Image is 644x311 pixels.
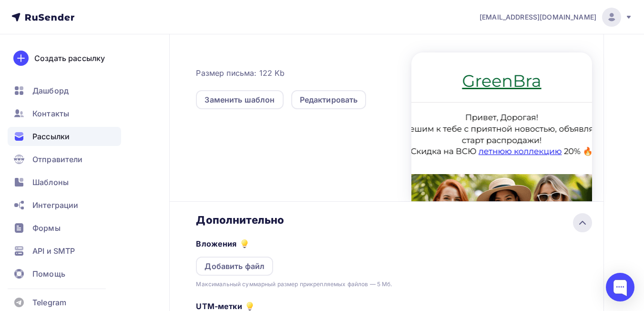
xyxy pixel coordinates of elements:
[32,199,78,211] span: Интеграции
[32,85,69,96] span: Дашборд
[8,218,121,238] a: Формы
[300,94,358,105] div: Редактировать
[32,245,75,257] span: API и SMTP
[32,297,66,308] span: Telegram
[8,150,121,169] a: Отправители
[480,8,633,27] a: [EMAIL_ADDRESS][DOMAIN_NAME]
[34,52,105,64] div: Создать рассылку
[8,127,121,146] a: Рассылки
[196,238,236,249] h5: Вложения
[32,268,65,280] span: Помощь
[8,173,121,192] a: Шаблоны
[32,154,83,165] span: Отправители
[196,280,392,289] div: Максимальный суммарный размер прикрепляемых файлов — 5 Мб.
[32,131,70,142] span: Рассылки
[204,260,265,272] div: Добавить файл
[8,81,121,100] a: Дашборд
[480,12,596,22] span: [EMAIL_ADDRESS][DOMAIN_NAME]
[32,176,69,188] span: Шаблоны
[196,67,285,79] span: Размер письма: 122 Kb
[196,213,592,227] div: Дополнительно
[204,94,275,105] div: Заменить шаблон
[8,104,121,123] a: Контакты
[32,108,69,119] span: Контакты
[32,222,61,234] span: Формы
